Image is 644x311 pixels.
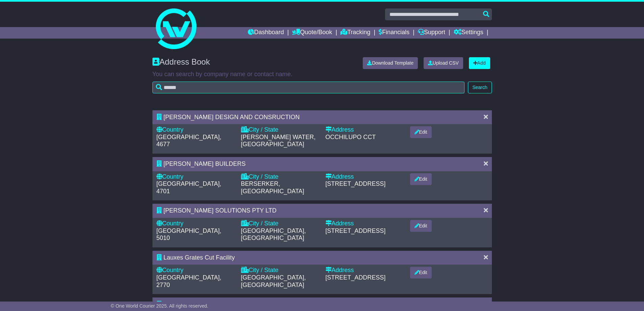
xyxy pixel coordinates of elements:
[157,220,234,227] div: Country
[340,27,370,39] a: Tracking
[241,126,319,134] div: City / State
[157,126,234,134] div: Country
[326,180,386,187] span: [STREET_ADDRESS]
[418,27,445,39] a: Support
[326,126,403,134] div: Address
[157,274,221,288] span: [GEOGRAPHIC_DATA], 2770
[157,180,221,195] span: [GEOGRAPHIC_DATA], 4701
[241,173,319,181] div: City / State
[410,267,432,279] button: Edit
[241,180,304,195] span: BERSERKER, [GEOGRAPHIC_DATA]
[454,27,483,39] a: Settings
[326,267,403,274] div: Address
[241,274,306,288] span: [GEOGRAPHIC_DATA], [GEOGRAPHIC_DATA]
[326,173,403,181] div: Address
[326,134,376,140] span: OCCHILUPO CCT
[241,267,319,274] div: City / State
[410,126,432,138] button: Edit
[149,57,358,69] div: Address Book
[379,27,409,39] a: Financials
[326,220,403,227] div: Address
[157,134,221,148] span: [GEOGRAPHIC_DATA], 4677
[363,57,418,69] a: Download Template
[164,207,277,214] span: [PERSON_NAME] SOLUTIONS PTY LTD
[292,27,332,39] a: Quote/Book
[164,114,300,120] span: [PERSON_NAME] DESIGN AND CONSRUCTION
[468,82,492,93] button: Search
[164,254,235,261] span: Lauxes Grates Cut Facility
[241,220,319,227] div: City / State
[164,160,246,167] span: [PERSON_NAME] BUILDERS
[152,71,492,78] p: You can search by company name or contact name.
[469,57,490,69] a: Add
[157,227,221,242] span: [GEOGRAPHIC_DATA], 5010
[326,274,386,281] span: [STREET_ADDRESS]
[410,173,432,185] button: Edit
[326,227,386,234] span: [STREET_ADDRESS]
[424,57,463,69] a: Upload CSV
[241,134,316,148] span: [PERSON_NAME] WATER, [GEOGRAPHIC_DATA]
[157,267,234,274] div: Country
[157,173,234,181] div: Country
[241,227,306,242] span: [GEOGRAPHIC_DATA], [GEOGRAPHIC_DATA]
[164,301,244,308] span: WOOD ENERPRISES SMEG
[111,303,209,309] span: © One World Courier 2025. All rights reserved.
[410,220,432,232] button: Edit
[248,27,284,39] a: Dashboard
